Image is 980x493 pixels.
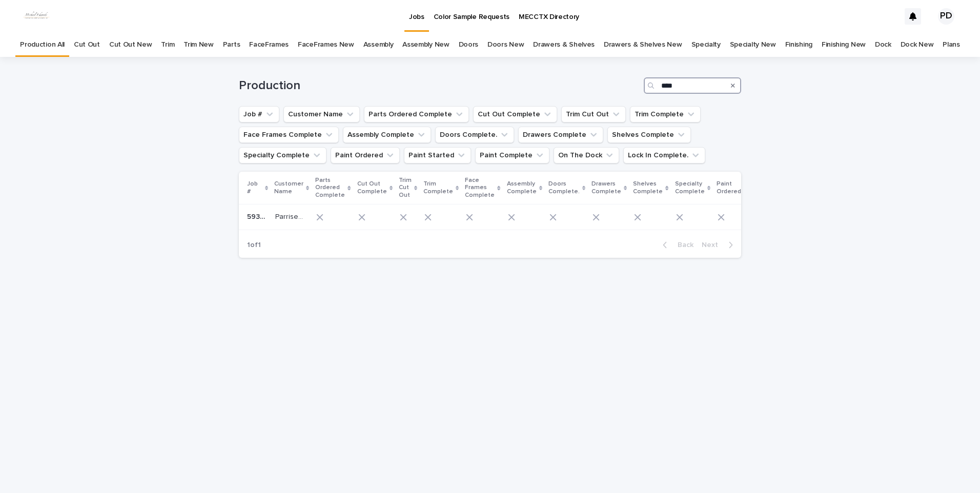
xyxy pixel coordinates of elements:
[315,175,345,201] p: Parts Ordered Complete
[402,33,449,57] a: Assembly New
[399,175,412,201] p: Trim Cut Out
[343,127,431,143] button: Assembly Complete
[239,78,640,93] h1: Production
[533,33,595,57] a: Drawers & Shelves
[623,147,705,163] button: Lock In Complete.
[785,33,812,57] a: Finishing
[239,106,279,122] button: Job #
[730,33,776,57] a: Specialty New
[275,211,308,221] p: Parriseau
[518,127,603,143] button: Drawers Complete
[20,33,65,57] a: Production All
[357,178,387,197] p: Cut Out Complete
[465,175,495,201] p: Face Frames Complete
[671,241,693,249] span: Back
[655,240,698,250] button: Back
[675,178,705,197] p: Specialty Complete
[698,240,741,250] button: Next
[298,33,354,57] a: FaceFrames New
[702,241,724,249] span: Next
[487,33,524,57] a: Doors New
[435,127,514,143] button: Doors Complete.
[223,33,240,57] a: Parts
[591,178,621,197] p: Drawers Complete
[691,33,721,57] a: Specialty
[607,127,691,143] button: Shelves Complete
[507,178,537,197] p: Assembly Complete
[247,178,262,197] p: Job #
[604,33,682,57] a: Drawers & Shelves New
[633,178,663,197] p: Shelves Complete
[331,147,400,163] button: Paint Ordered
[717,178,741,197] p: Paint Ordered
[249,33,289,57] a: FaceFrames
[239,127,339,143] button: Face Frames Complete
[459,33,478,57] a: Doors
[364,106,469,122] button: Parts Ordered Complete
[630,106,701,122] button: Trim Complete
[74,33,100,57] a: Cut Out
[363,33,394,57] a: Assembly
[822,33,866,57] a: Finishing New
[274,178,303,197] p: Customer Name
[875,33,891,57] a: Dock
[239,147,326,163] button: Specialty Complete
[475,147,549,163] button: Paint Complete
[473,106,557,122] button: Cut Out Complete
[247,211,269,221] p: 5937-F1
[404,147,471,163] button: Paint Started
[554,147,619,163] button: On The Dock
[21,6,52,27] img: dhEtdSsQReaQtgKTuLrt
[109,33,152,57] a: Cut Out New
[423,178,453,197] p: Trim Complete
[239,204,909,230] tr: 5937-F15937-F1 ParriseauParriseau
[938,8,954,25] div: PD
[548,178,580,197] p: Doors Complete.
[901,33,934,57] a: Dock New
[239,233,269,258] p: 1 of 1
[161,33,174,57] a: Trim
[183,33,214,57] a: Trim New
[644,77,741,94] input: Search
[943,33,959,57] a: Plans
[283,106,360,122] button: Customer Name
[561,106,626,122] button: Trim Cut Out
